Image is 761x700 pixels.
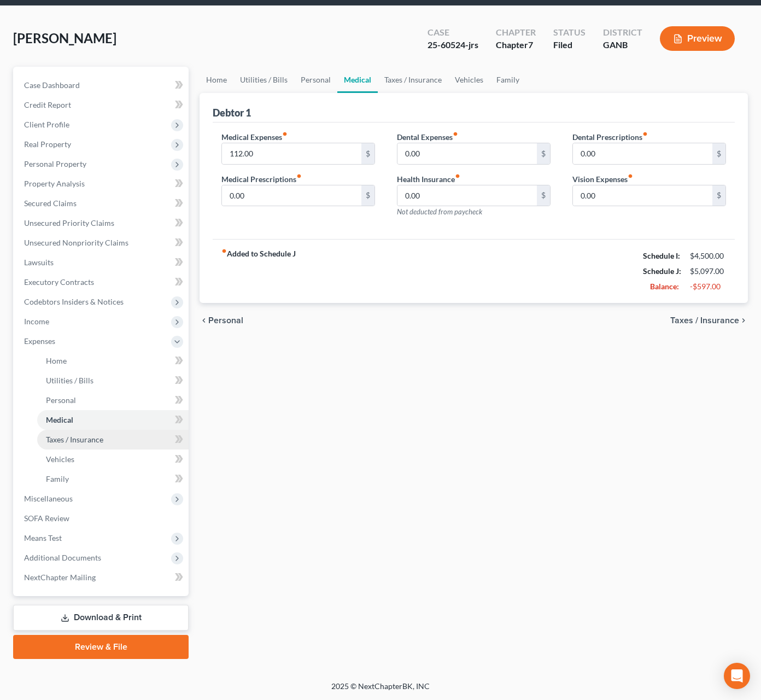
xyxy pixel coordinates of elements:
[222,143,361,164] input: --
[650,282,679,291] strong: Balance:
[553,26,586,39] div: Status
[397,173,460,185] label: Health Insurance
[337,67,378,93] a: Medical
[24,179,85,188] span: Property Analysis
[24,258,54,267] span: Lawsuits
[15,75,189,95] a: Case Dashboard
[15,568,189,587] a: NextChapter Mailing
[603,26,642,39] div: District
[428,26,478,39] div: Case
[15,272,189,292] a: Executory Contracts
[46,376,93,385] span: Utilities / Bills
[572,131,648,143] label: Dental Prescriptions
[222,185,361,206] input: --
[282,131,288,137] i: fiber_manual_record
[24,514,69,523] span: SOFA Review
[448,67,490,93] a: Vehicles
[208,316,243,325] span: Personal
[24,553,101,562] span: Additional Documents
[397,143,537,164] input: --
[496,26,536,39] div: Chapter
[221,248,296,294] strong: Added to Schedule J
[24,317,49,326] span: Income
[15,95,189,115] a: Credit Report
[643,266,681,276] strong: Schedule J:
[46,395,76,405] span: Personal
[24,100,71,109] span: Credit Report
[24,533,62,542] span: Means Test
[528,39,533,50] span: 7
[24,159,86,168] span: Personal Property
[37,351,189,371] a: Home
[24,120,69,129] span: Client Profile
[628,173,633,179] i: fiber_manual_record
[46,415,73,424] span: Medical
[24,139,71,149] span: Real Property
[572,173,633,185] label: Vision Expenses
[200,316,243,325] button: chevron_left Personal
[490,67,526,93] a: Family
[739,316,748,325] i: chevron_right
[24,80,80,90] span: Case Dashboard
[15,509,189,528] a: SOFA Review
[690,266,726,277] div: $5,097.00
[46,356,67,365] span: Home
[213,106,251,119] div: Debtor 1
[24,277,94,287] span: Executory Contracts
[24,199,77,208] span: Secured Claims
[24,573,96,582] span: NextChapter Mailing
[24,218,114,227] span: Unsecured Priority Claims
[37,450,189,469] a: Vehicles
[670,316,748,325] button: Taxes / Insurance chevron_right
[642,131,648,137] i: fiber_manual_record
[294,67,337,93] a: Personal
[24,297,124,306] span: Codebtors Insiders & Notices
[573,143,712,164] input: --
[233,67,294,93] a: Utilities / Bills
[573,185,712,206] input: --
[660,26,735,51] button: Preview
[361,143,374,164] div: $
[712,143,725,164] div: $
[221,131,288,143] label: Medical Expenses
[13,605,189,631] a: Download & Print
[221,248,227,254] i: fiber_manual_record
[46,474,69,483] span: Family
[296,173,302,179] i: fiber_manual_record
[603,39,642,51] div: GANB
[15,213,189,233] a: Unsecured Priority Claims
[15,174,189,194] a: Property Analysis
[690,281,726,292] div: -$597.00
[712,185,725,206] div: $
[24,494,73,503] span: Miscellaneous
[690,250,726,261] div: $4,500.00
[24,238,128,247] span: Unsecured Nonpriority Claims
[221,173,302,185] label: Medical Prescriptions
[428,39,478,51] div: 25-60524-jrs
[37,469,189,489] a: Family
[46,454,74,464] span: Vehicles
[37,430,189,450] a: Taxes / Insurance
[46,435,103,444] span: Taxes / Insurance
[15,194,189,213] a: Secured Claims
[24,336,55,346] span: Expenses
[15,233,189,253] a: Unsecured Nonpriority Claims
[200,316,208,325] i: chevron_left
[455,173,460,179] i: fiber_manual_record
[397,131,458,143] label: Dental Expenses
[15,253,189,272] a: Lawsuits
[200,67,233,93] a: Home
[453,131,458,137] i: fiber_manual_record
[496,39,536,51] div: Chapter
[37,390,189,410] a: Personal
[643,251,680,260] strong: Schedule I:
[397,207,482,216] span: Not deducted from paycheck
[553,39,586,51] div: Filed
[13,635,189,659] a: Review & File
[724,663,750,689] div: Open Intercom Messenger
[361,185,374,206] div: $
[13,30,116,46] span: [PERSON_NAME]
[670,316,739,325] span: Taxes / Insurance
[537,143,550,164] div: $
[397,185,537,206] input: --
